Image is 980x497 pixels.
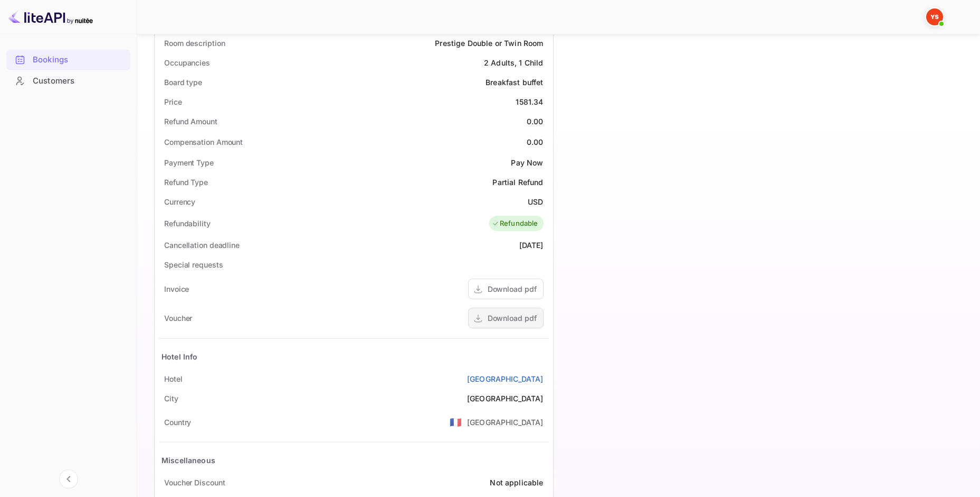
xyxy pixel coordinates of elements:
[516,96,543,107] div: 1581.34
[161,351,198,362] div: Hotel Info
[59,470,78,489] button: Collapse navigation
[488,283,537,294] div: Download pdf
[164,38,225,49] div: Room description
[164,196,195,207] div: Currency
[6,50,130,69] a: Bookings
[161,455,215,466] div: Miscellaneous
[33,54,125,66] div: Bookings
[164,373,183,384] div: Hotel
[164,259,223,270] div: Special requests
[467,373,544,384] a: [GEOGRAPHIC_DATA]
[164,283,189,294] div: Invoice
[164,417,191,428] div: Country
[435,38,543,49] div: Prestige Double or Twin Room
[164,157,214,168] div: Payment Type
[450,412,462,431] span: United States
[164,218,211,229] div: Refundability
[6,50,130,70] div: Bookings
[528,196,543,207] div: USD
[527,136,544,148] div: 0.00
[492,218,538,229] div: Refundable
[467,393,544,404] div: [GEOGRAPHIC_DATA]
[164,57,210,68] div: Occupancies
[484,57,544,68] div: 2 Adults, 1 Child
[8,8,93,25] img: LiteAPI logo
[6,71,130,91] div: Customers
[511,157,543,168] div: Pay Now
[926,8,943,25] img: Yandex Support
[467,417,544,428] div: [GEOGRAPHIC_DATA]
[164,312,192,324] div: Voucher
[164,393,178,404] div: City
[164,116,217,127] div: Refund Amount
[164,77,202,88] div: Board type
[492,177,543,188] div: Partial Refund
[490,477,543,488] div: Not applicable
[164,136,243,148] div: Compensation Amount
[527,116,544,127] div: 0.00
[486,77,543,88] div: Breakfast buffet
[6,71,130,90] a: Customers
[164,177,208,188] div: Refund Type
[164,240,240,251] div: Cancellation deadline
[164,477,225,488] div: Voucher Discount
[488,312,537,324] div: Download pdf
[519,240,544,251] div: [DATE]
[164,96,182,107] div: Price
[33,75,125,87] div: Customers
